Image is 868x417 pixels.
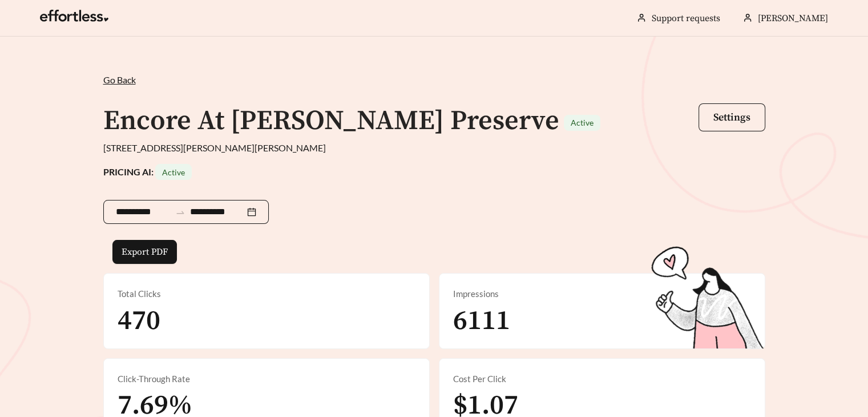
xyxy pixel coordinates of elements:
[118,372,415,386] div: Click-Through Rate
[453,304,510,338] span: 6111
[571,118,594,127] span: Active
[103,141,765,155] div: [STREET_ADDRESS][PERSON_NAME][PERSON_NAME]
[118,287,415,300] div: Total Clicks
[699,103,765,131] button: Settings
[122,245,168,259] span: Export PDF
[175,207,185,218] span: swap-right
[112,240,177,264] button: Export PDF
[162,167,185,177] span: Active
[103,104,559,138] h1: Encore At [PERSON_NAME] Preserve
[118,304,160,338] span: 470
[652,13,720,24] a: Support requests
[103,74,136,85] span: Go Back
[713,111,750,124] span: Settings
[453,287,751,300] div: Impressions
[175,207,185,217] span: to
[453,372,751,386] div: Cost Per Click
[758,13,828,24] span: [PERSON_NAME]
[103,166,192,177] strong: PRICING AI:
